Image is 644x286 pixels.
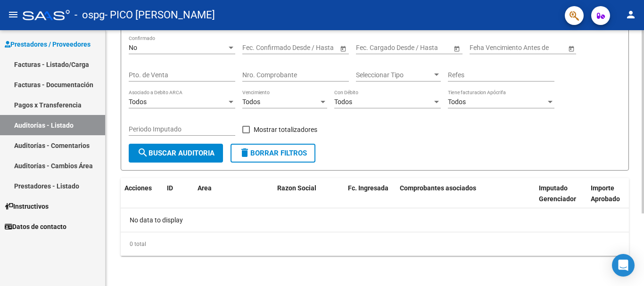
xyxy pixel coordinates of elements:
[277,184,316,192] span: Razon Social
[344,178,396,220] datatable-header-cell: Fc. Ingresada
[338,43,348,53] button: Open calendar
[591,184,620,203] span: Importe Aprobado
[452,43,462,53] button: Open calendar
[129,44,137,51] span: No
[273,178,344,220] datatable-header-cell: Razon Social
[612,254,635,277] div: Open Intercom Messenger
[254,124,317,135] span: Mostrar totalizadores
[242,98,260,106] span: Todos
[539,184,576,203] span: Imputado Gerenciador
[334,98,352,106] span: Todos
[137,147,149,158] mat-icon: search
[239,149,307,157] span: Borrar Filtros
[137,149,215,157] span: Buscar Auditoria
[396,178,535,220] datatable-header-cell: Comprobantes asociados
[167,184,173,192] span: ID
[5,201,49,212] span: Instructivos
[198,184,212,192] span: Area
[587,178,639,220] datatable-header-cell: Importe Aprobado
[121,178,163,220] datatable-header-cell: Acciones
[356,71,432,79] span: Seleccionar Tipo
[566,43,576,53] button: Open calendar
[231,144,315,163] button: Borrar Filtros
[400,184,476,192] span: Comprobantes asociados
[348,184,388,192] span: Fc. Ingresada
[129,98,147,106] span: Todos
[448,98,466,106] span: Todos
[5,221,66,232] span: Datos de contacto
[242,44,272,52] input: Start date
[5,39,91,49] span: Prestadores / Proveedores
[121,232,629,256] div: 0 total
[74,5,105,25] span: - ospg
[194,178,260,220] datatable-header-cell: Area
[393,44,439,52] input: End date
[129,144,223,163] button: Buscar Auditoria
[239,147,250,158] mat-icon: delete
[625,9,636,20] mat-icon: person
[163,178,194,220] datatable-header-cell: ID
[280,44,326,52] input: End date
[121,208,629,232] div: No data to display
[535,178,587,220] datatable-header-cell: Imputado Gerenciador
[8,9,19,20] mat-icon: menu
[356,44,385,52] input: Start date
[105,5,215,25] span: - PICO [PERSON_NAME]
[124,184,152,192] span: Acciones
